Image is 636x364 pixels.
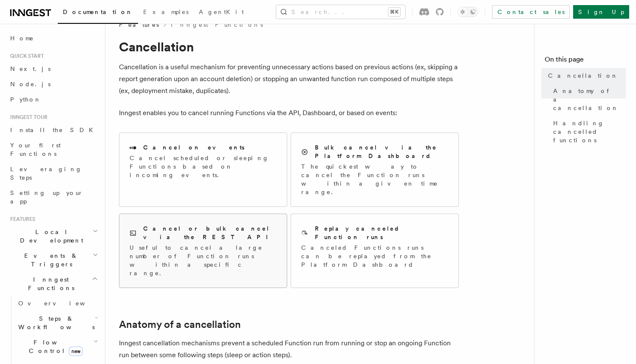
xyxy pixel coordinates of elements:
[119,39,459,54] h1: Cancellation
[301,162,448,196] p: The quickest way to cancel the Function runs within a given time range.
[119,337,459,361] p: Inngest cancellation mechanisms prevent a scheduled Function run from running or stop an ongoing ...
[553,119,626,144] span: Handling cancelled functions
[15,338,93,355] span: Flow Control
[7,228,93,245] span: Local Development
[7,224,100,248] button: Local Development
[15,311,100,335] button: Steps & Workflows
[119,61,459,97] p: Cancellation is a useful mechanism for preventing unnecessary actions based on previous actions (...
[119,319,241,330] a: Anatomy of a cancellation
[63,8,133,15] span: Documentation
[119,133,287,207] a: Cancel on eventsCancel scheduled or sleeping Functions based on incoming events.
[10,96,41,103] span: Python
[130,243,277,277] p: Useful to cancel a large number of Function runs within a specific range.
[15,335,100,358] button: Flow Controlnew
[545,68,626,83] a: Cancellation
[492,5,570,19] a: Contact sales
[545,54,626,68] h4: On this page
[7,31,100,46] a: Home
[7,114,48,121] span: Inngest tour
[7,92,100,107] a: Python
[573,5,629,19] a: Sign Up
[10,34,34,42] span: Home
[143,224,277,241] h2: Cancel or bulk cancel via the REST API
[58,3,138,24] a: Documentation
[119,107,459,119] p: Inngest enables you to cancel running Functions via the API, Dashboard, or based on events:
[7,272,100,296] button: Inngest Functions
[130,154,277,179] p: Cancel scheduled or sleeping Functions based on incoming events.
[10,65,51,72] span: Next.js
[7,185,100,209] a: Setting up your app
[7,138,100,161] a: Your first Functions
[315,143,448,160] h2: Bulk cancel via the Platform Dashboard
[7,122,100,138] a: Install the SDK
[315,224,448,241] h2: Replay canceled Function runs
[15,296,100,311] a: Overview
[550,83,626,116] a: Anatomy of a cancellation
[301,243,448,269] p: Canceled Functions runs can be replayed from the Platform Dashboard
[10,189,83,205] span: Setting up your app
[15,314,95,331] span: Steps & Workflows
[291,214,459,288] a: Replay canceled Function runsCanceled Functions runs can be replayed from the Platform Dashboard
[7,216,35,223] span: Features
[7,161,100,185] a: Leveraging Steps
[143,143,245,152] h2: Cancel on events
[143,8,189,15] span: Examples
[199,8,244,15] span: AgentKit
[69,347,83,356] span: new
[7,76,100,92] a: Node.js
[276,5,405,19] button: Search...⌘K
[553,87,626,112] span: Anatomy of a cancellation
[388,8,400,16] kbd: ⌘K
[458,7,478,17] button: Toggle dark mode
[138,3,194,23] a: Examples
[18,300,106,307] span: Overview
[7,251,93,268] span: Events & Triggers
[119,20,159,29] span: Features
[10,81,51,87] span: Node.js
[291,133,459,207] a: Bulk cancel via the Platform DashboardThe quickest way to cancel the Function runs within a given...
[7,61,100,76] a: Next.js
[10,127,98,133] span: Install the SDK
[7,248,100,272] button: Events & Triggers
[194,3,249,23] a: AgentKit
[10,166,82,181] span: Leveraging Steps
[171,20,263,29] a: Inngest Functions
[548,71,618,80] span: Cancellation
[119,214,287,288] a: Cancel or bulk cancel via the REST APIUseful to cancel a large number of Function runs within a s...
[10,142,61,157] span: Your first Functions
[7,53,44,59] span: Quick start
[550,116,626,148] a: Handling cancelled functions
[7,275,92,292] span: Inngest Functions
